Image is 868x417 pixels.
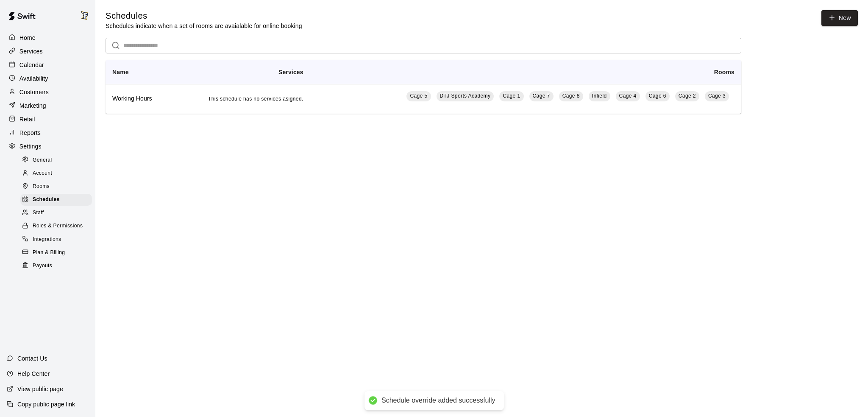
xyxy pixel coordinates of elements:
a: Reports [7,126,89,139]
h5: Schedules [106,10,302,22]
span: Integrations [33,235,61,244]
span: Cage 6 [649,93,666,99]
a: Home [7,31,89,44]
div: Rooms [20,181,92,193]
table: simple table [106,60,741,114]
p: Services [19,47,43,56]
a: Schedules [20,193,95,207]
a: Cage 2 [675,91,699,101]
p: Home [19,34,36,42]
div: Roles & Permissions [20,220,92,232]
div: General [20,154,92,166]
p: Marketing [19,101,46,110]
span: Plan & Billing [33,249,65,257]
div: Plan & Billing [20,247,92,259]
div: Account [20,168,92,179]
div: Schedules [20,194,92,206]
a: Integrations [20,233,95,246]
a: DTJ Sports Academy [437,91,494,101]
p: Customers [19,88,49,96]
p: Contact Us [17,354,47,363]
a: Account [20,167,95,180]
span: Account [33,169,52,178]
a: Plan & Billing [20,246,95,259]
span: Rooms [33,182,50,191]
span: Staff [33,209,44,217]
span: Roles & Permissions [33,222,83,230]
a: Cage 3 [705,91,729,101]
b: Name [112,69,129,76]
p: Calendar [19,61,44,69]
a: New [821,10,858,26]
a: Retail [7,113,89,126]
div: Trevor Walraven [78,7,95,24]
span: General [33,156,52,165]
div: Payouts [20,260,92,272]
a: Cage 7 [529,91,554,101]
a: Settings [7,140,89,153]
a: Infield [589,91,610,101]
a: Staff [20,207,95,220]
a: Cage 8 [559,91,583,101]
span: Payouts [33,262,52,270]
span: Cage 7 [533,93,550,99]
a: Payouts [20,259,95,272]
span: Cage 1 [503,93,520,99]
b: Services [278,69,303,76]
span: DTJ Sports Academy [440,93,491,99]
p: Availability [19,74,48,83]
a: Cage 6 [645,91,670,101]
p: Retail [19,115,35,123]
p: Help Center [17,369,50,378]
span: Cage 4 [619,93,637,99]
span: Cage 3 [708,93,726,99]
p: Copy public page link [17,400,75,409]
a: Cage 4 [616,91,640,101]
a: Availability [7,72,89,85]
a: Calendar [7,59,89,71]
span: Schedules [33,196,60,204]
a: Customers [7,86,89,98]
a: Roles & Permissions [20,220,95,233]
p: View public page [17,385,63,393]
span: This schedule has no services asigned. [208,96,303,102]
a: Cage 5 [406,91,431,101]
a: Cage 1 [499,91,523,101]
span: Cage 2 [679,93,696,99]
a: Rooms [20,180,95,193]
a: General [20,154,95,167]
a: Marketing [7,99,89,112]
p: Reports [19,129,41,137]
div: Schedule override added successfully [381,396,495,405]
b: Rooms [714,69,734,76]
img: Trevor Walraven [79,10,89,20]
p: Schedules indicate when a set of rooms are avaialable for online booking [106,22,302,30]
div: Staff [20,207,92,219]
span: Cage 5 [410,93,427,99]
p: Settings [19,142,42,151]
span: Infield [592,93,607,99]
div: Integrations [20,234,92,246]
span: Cage 8 [562,93,580,99]
h6: Working Hours [112,94,166,104]
a: Services [7,45,89,58]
